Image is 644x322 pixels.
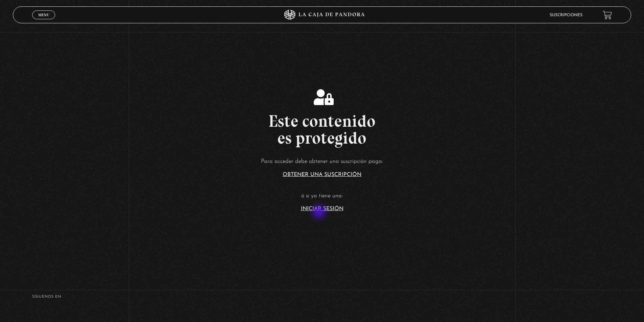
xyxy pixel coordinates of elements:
a: View your shopping cart [603,10,612,20]
a: Iniciar Sesión [301,206,343,212]
h4: SÍguenos en: [32,295,612,299]
a: Obtener una suscripción [283,172,361,177]
span: Menu [38,13,49,17]
span: Cerrar [36,19,52,23]
a: Suscripciones [550,13,582,17]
